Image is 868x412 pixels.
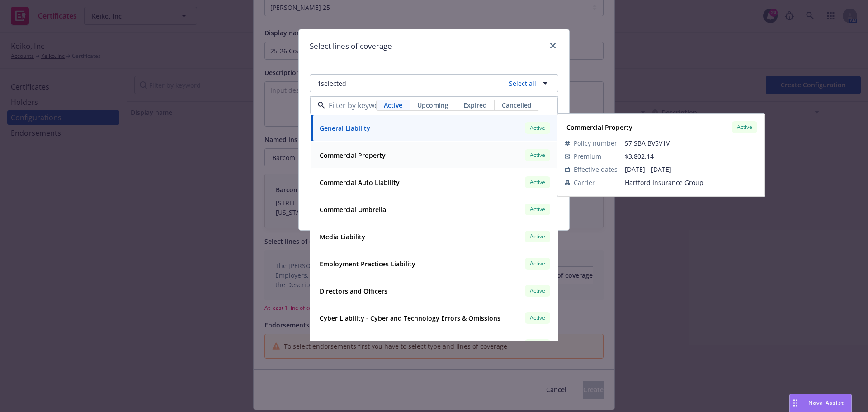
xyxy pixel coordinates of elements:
span: Upcoming [417,100,448,110]
span: Expired [463,100,487,110]
span: 57 SBA BV5V1V [625,138,757,148]
strong: Commercial Property [320,151,386,160]
span: $3,802.14 [625,152,654,161]
span: Active [528,178,547,186]
button: Nova Assist [789,394,852,412]
input: Filter by keyword [325,100,376,111]
span: Hartford Insurance Group [625,178,757,187]
a: Select all [505,79,536,88]
span: Nova Assist [808,399,844,407]
span: Active [528,232,547,241]
h1: Select lines of coverage [310,40,392,52]
strong: Commercial Property [566,123,632,132]
button: 1selectedSelect all [310,74,558,92]
span: [DATE] - [DATE] [625,165,757,174]
span: Active [528,151,547,159]
span: Active [528,260,547,268]
span: Policy number [574,138,617,148]
div: Drag to move [790,394,801,412]
a: close [547,40,558,51]
strong: General Liability [320,124,370,133]
strong: Commercial Auto Liability [320,178,400,187]
span: Premium [574,152,601,161]
span: Active [384,100,402,110]
span: Active [528,287,547,295]
strong: Cyber Liability - Cyber and Technology Errors & Omissions [320,314,500,322]
span: Active [528,205,547,213]
strong: Directors and Officers [320,287,387,295]
span: Active [528,124,547,132]
span: Cancelled [502,100,532,110]
span: 1 selected [317,79,346,88]
strong: Media Liability [320,232,365,241]
span: Carrier [574,178,595,187]
span: Active [736,123,754,131]
span: Active [528,314,547,322]
span: Effective dates [574,165,618,174]
strong: Commercial Umbrella [320,205,386,214]
strong: Employment Practices Liability [320,260,415,268]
